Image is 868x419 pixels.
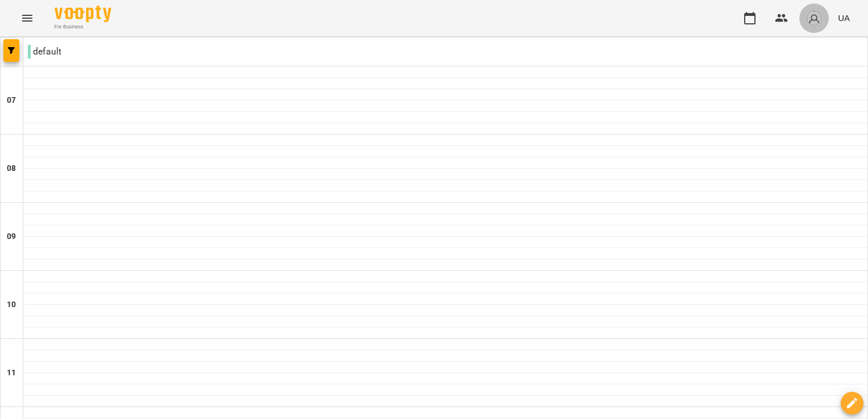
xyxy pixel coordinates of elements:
[838,12,850,24] span: UA
[55,23,111,31] span: For Business
[7,231,16,243] h6: 09
[28,45,61,58] p: default
[7,299,16,311] h6: 10
[14,5,41,32] button: Menu
[7,94,16,107] h6: 07
[806,10,822,26] img: avatar_s.png
[833,7,854,28] button: UA
[7,162,16,175] h6: 08
[7,367,16,379] h6: 11
[55,6,111,22] img: Voopty Logo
